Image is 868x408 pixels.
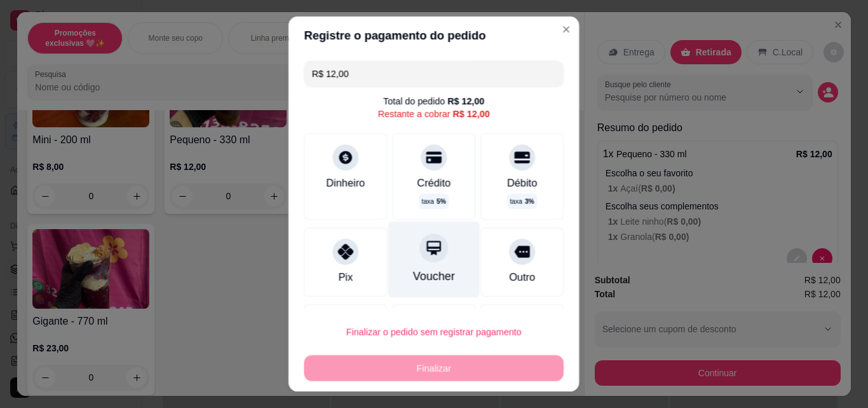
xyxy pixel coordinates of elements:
[288,17,580,55] header: Registre o pagamento do pedido
[327,176,365,192] div: Dinheiro
[378,108,490,120] div: Restante a cobrar
[417,176,451,192] div: Crédito
[448,94,485,107] div: R$ 12,00
[556,19,577,40] button: Close
[422,197,446,206] p: taxa
[339,270,353,286] div: Pix
[413,268,455,285] div: Voucher
[304,319,564,345] button: Finalizar o pedido sem registrar pagamento
[312,60,556,87] input: Ex.: hambúrguer de cordeiro
[453,108,490,120] div: R$ 12,00
[383,94,484,107] div: Total do pedido
[437,197,446,206] span: 5 %
[510,197,534,206] p: taxa
[525,197,534,206] span: 3 %
[509,270,535,286] div: Outro
[507,176,537,192] div: Débito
